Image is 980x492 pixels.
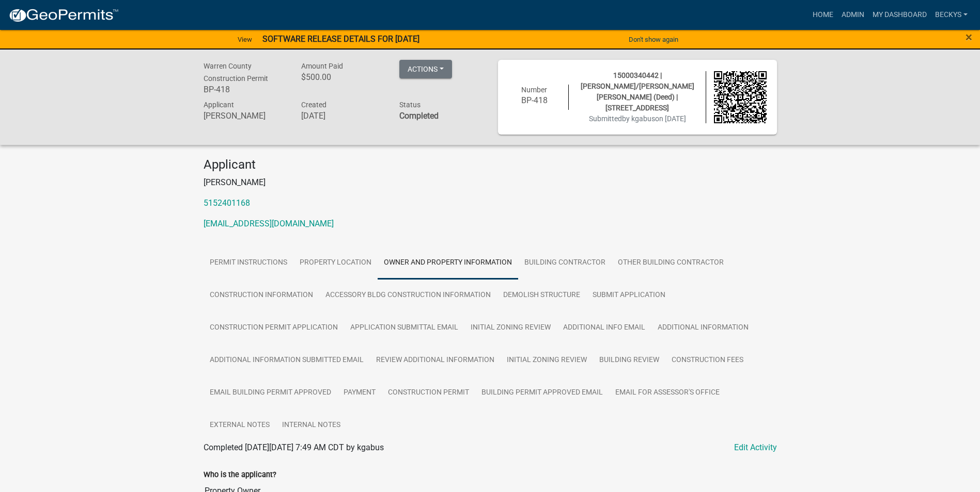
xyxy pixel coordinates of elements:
a: Home [808,5,837,25]
span: Submitted on [DATE] [589,114,686,123]
a: Property Location [293,247,378,280]
a: Email Building Permit Approved [204,376,337,409]
span: by kgabus [622,114,655,123]
a: Initial Zoning Review [464,311,557,345]
a: Construction Permit [382,376,475,409]
a: Application Submittal Email [344,311,464,345]
img: QR code [714,71,767,124]
a: 5152401168 [204,198,250,208]
button: Don't show again [625,31,682,48]
label: Who is the applicant? [204,471,276,479]
a: Internal Notes [276,409,347,442]
span: Amount Paid [301,62,343,70]
h6: BP-418 [508,95,561,105]
button: Close [966,31,972,43]
a: [EMAIL_ADDRESS][DOMAIN_NAME] [204,219,334,228]
a: Additional Information Submitted Email [204,344,370,377]
strong: SOFTWARE RELEASE DETAILS FOR [DATE] [262,34,419,44]
span: Warren County Construction Permit [204,62,268,83]
a: External Notes [204,409,276,442]
h6: [DATE] [301,111,384,121]
a: Demolish Structure [497,279,586,312]
span: Completed [DATE][DATE] 7:49 AM CDT by kgabus [204,442,384,452]
a: My Dashboard [868,5,931,25]
a: Initial Zoning Review [501,344,593,377]
a: Other Building Contractor [612,247,730,280]
h6: [PERSON_NAME] [204,111,286,121]
a: Additional Information [651,311,755,345]
h6: $500.00 [301,72,384,82]
a: Submit Application [586,279,672,312]
strong: Completed [399,111,439,121]
span: × [966,30,972,44]
a: Owner and Property Information [378,247,518,280]
a: Construction Fees [665,344,750,377]
a: Payment [337,376,382,409]
span: Applicant [204,101,234,109]
a: Additional Info Email [557,311,651,345]
a: View [234,31,256,48]
p: [PERSON_NAME] [204,176,777,189]
span: Created [301,101,326,109]
span: 15000340442 | [PERSON_NAME]/[PERSON_NAME] [PERSON_NAME] (Deed) | [STREET_ADDRESS] [581,71,694,112]
h4: Applicant [204,157,777,172]
a: beckys [931,5,972,25]
a: Admin [837,5,868,25]
span: Status [399,101,421,109]
a: Building Permit Approved Email [475,376,609,409]
a: Accessory Bldg Construction Information [319,279,497,312]
a: Construction Information [204,279,319,312]
button: Actions [399,60,452,78]
a: Edit Activity [734,441,777,454]
a: Building Contractor [518,247,612,280]
a: Email for Assessor's Office [609,376,726,409]
a: Construction Permit Application [204,311,344,345]
span: Number [521,86,547,94]
a: Building Review [593,344,665,377]
a: Permit Instructions [204,247,293,280]
h6: BP-418 [204,85,286,94]
a: Review Additional Information [370,344,501,377]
